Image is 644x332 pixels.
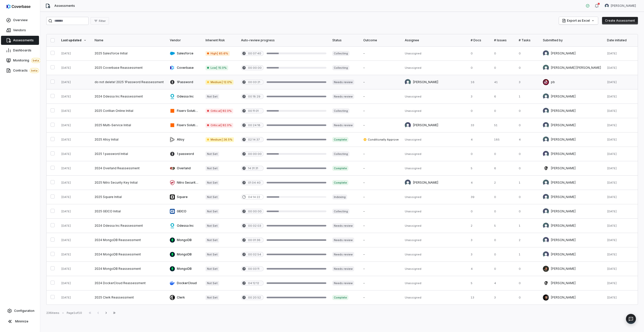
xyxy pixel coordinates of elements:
[99,19,106,23] span: Filter
[13,48,31,52] span: Dashboards
[360,89,402,104] td: -
[494,38,513,42] div: # Issues
[30,68,39,73] span: beta
[61,38,89,42] div: Last updated
[1,16,39,25] a: Overview
[360,276,402,290] td: -
[360,190,402,204] td: -
[559,17,598,24] button: Export as Excel
[543,79,549,85] img: pb null avatar
[543,151,549,157] img: Amanda Pettenati avatar
[91,17,109,25] button: Filter
[360,247,402,262] td: -
[543,266,549,272] img: Jen Hsin avatar
[13,18,28,22] span: Overview
[95,38,164,42] div: Name
[1,26,39,35] a: Vendors
[543,294,549,301] img: Clarence Chio avatar
[360,75,402,89] td: -
[360,290,402,305] td: -
[15,319,28,323] span: Minimize
[62,311,64,315] div: •
[31,58,41,63] span: beta
[360,104,402,118] td: -
[519,38,537,42] div: # Tasks
[543,38,601,42] div: Submitted by
[13,28,26,32] span: Vendors
[1,36,39,45] a: Assessments
[7,4,30,9] img: logo-D7KZi-bG.svg
[13,38,34,42] span: Assessments
[1,56,39,65] a: Monitoringbeta
[543,122,549,128] img: Brian Ball avatar
[13,58,41,63] span: Monitoring
[1,46,39,55] a: Dashboards
[332,38,357,42] div: Status
[543,194,549,200] img: Brian Ball avatar
[241,38,326,42] div: Auto-review progress
[543,280,549,286] img: Gus Cuddy avatar
[360,204,402,219] td: -
[543,50,549,56] img: Brian Ball avatar
[1,66,39,75] a: Contractsbeta
[54,4,75,8] span: Assessments
[360,161,402,176] td: -
[206,38,235,42] div: Inherent Risk
[363,38,399,42] div: Outcome
[360,176,402,190] td: -
[405,38,465,42] div: Assignee
[360,147,402,161] td: -
[360,46,402,61] td: -
[405,180,411,186] img: Lili Jiang avatar
[602,17,638,24] button: Create Assessment
[405,122,411,128] img: David Gold avatar
[2,316,38,326] button: Minimize
[405,79,411,85] img: Danny Higdon avatar
[543,208,549,214] img: Brian Ball avatar
[360,262,402,276] td: -
[543,237,549,243] img: David Gold avatar
[611,4,636,8] span: [PERSON_NAME]
[543,93,549,99] img: Zi Chong Kao avatar
[360,233,402,247] td: -
[14,309,34,313] span: Configuration
[607,38,634,42] div: Date initiated
[360,118,402,132] td: -
[543,108,549,114] img: Brian Ball avatar
[471,38,488,42] div: # Docs
[360,61,402,75] td: -
[543,65,549,71] img: Gage Krause avatar
[46,311,59,315] div: 236 items
[360,219,402,233] td: -
[543,251,549,257] img: David Gold avatar
[543,180,549,186] img: Zi Chong Kao avatar
[605,4,609,8] img: Lili Jiang avatar
[170,38,200,42] div: Vendor
[2,306,38,315] a: Configuration
[67,311,82,315] div: Page 1 of 10
[602,2,639,10] button: Lili Jiang avatar[PERSON_NAME]
[543,223,549,229] img: Zi Chong Kao avatar
[543,137,549,143] img: Zi Chong Kao avatar
[543,165,549,171] img: Gus Cuddy avatar
[13,68,39,73] span: Contracts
